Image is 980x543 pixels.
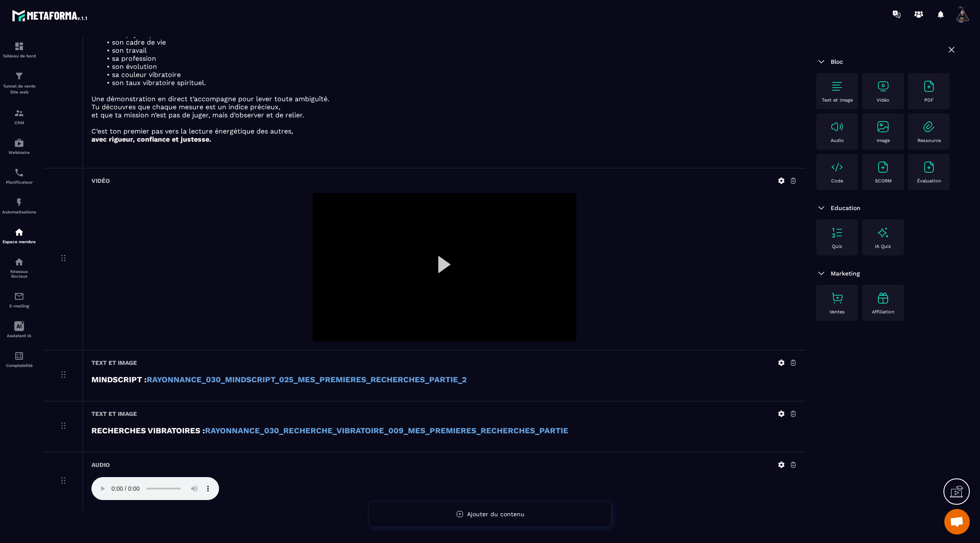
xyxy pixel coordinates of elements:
img: automations [14,138,24,148]
span: Education [831,205,860,211]
span: Marketing [831,270,860,277]
img: text-image no-wra [830,226,844,239]
img: text-image no-wra [922,80,936,93]
strong: RECHERCHES VIBRATOIRES : [91,426,205,435]
img: automations [14,197,24,208]
img: automations [14,227,24,237]
span: Ajouter du contenu [467,511,524,517]
h6: Vidéo [91,177,110,184]
span: Tu découvres que chaque mesure est un indice précieux, [91,103,280,111]
a: schedulerschedulerPlanificateur [2,161,36,191]
p: PDF [924,97,934,103]
p: Espace membre [2,239,36,244]
p: Text et image [822,97,853,103]
img: arrow-down [816,268,826,279]
p: Ventes [829,309,845,315]
span: son travail [112,46,147,54]
img: social-network [14,257,24,267]
img: text-image no-wra [830,291,844,305]
p: CRM [2,120,36,125]
div: Ouvrir le chat [944,509,970,534]
img: text-image no-wra [876,80,890,93]
img: text-image [876,291,890,305]
img: accountant [14,351,24,361]
img: text-image no-wra [830,120,844,134]
a: Assistant IA [2,315,36,344]
p: Planificateur [2,180,36,185]
img: text-image no-wra [876,120,890,134]
img: formation [14,41,24,51]
a: accountantaccountantComptabilité [2,344,36,374]
a: automationsautomationsEspace membre [2,221,36,250]
p: Tableau de bord [2,54,36,58]
h6: Audio [91,461,110,468]
a: RAYONNANCE_030_RECHERCHE_VIBRATOIRE_009_MES_PREMIERES_RECHERCHES_PARTIE [205,426,568,435]
p: Vidéo [877,97,889,103]
p: Code [831,178,843,184]
span: son évolution [112,63,157,71]
img: text-image no-wra [876,160,890,174]
a: social-networksocial-networkRéseaux Sociaux [2,250,36,285]
a: RAYONNANCE_030_MINDSCRIPT_025_MES_PREMIERES_RECHERCHES_PARTIE_2 [147,375,467,384]
img: scheduler [14,168,24,178]
p: Tunnel de vente Site web [2,83,36,95]
p: Webinaire [2,150,36,155]
img: logo [12,8,88,23]
p: Ressource [917,138,941,143]
p: E-mailing [2,304,36,308]
p: Quiz [832,244,842,249]
img: arrow-down [816,203,826,213]
span: son cadre de vie [112,38,166,46]
img: formation [14,71,24,81]
h6: Text et image [91,359,137,366]
img: text-image no-wra [922,160,936,174]
p: Assistant IA [2,333,36,338]
a: formationformationCRM [2,102,36,131]
img: formation [14,108,24,118]
p: Image [877,138,890,143]
img: text-image [876,226,890,239]
span: Une démonstration en direct t’accompagne pour lever toute ambiguïté. [91,95,329,103]
p: Réseaux Sociaux [2,269,36,279]
a: formationformationTunnel de vente Site web [2,65,36,102]
img: text-image no-wra [922,120,936,134]
span: son taux vibratoire spirituel. [112,79,206,87]
a: automationsautomationsAutomatisations [2,191,36,221]
span: Bloc [831,58,843,65]
p: Automatisations [2,210,36,214]
p: Comptabilité [2,363,36,368]
span: C’est ton premier pas vers la lecture énergétique des autres, [91,127,293,135]
a: automationsautomationsWebinaire [2,131,36,161]
p: IA Quiz [875,244,891,249]
strong: avec rigueur, confiance et justesse. [91,135,211,143]
p: Audio [831,138,844,143]
p: Affiliation [872,309,895,315]
a: emailemailE-mailing [2,285,36,315]
img: email [14,291,24,301]
span: et que ta mission n’est pas de juger, mais d’observer et de relier. [91,111,304,119]
span: sa profession [112,54,156,63]
img: arrow-down [816,57,826,67]
span: sa couleur vibratoire [112,71,181,79]
a: formationformationTableau de bord [2,35,36,65]
p: Évaluation [917,178,941,184]
img: text-image no-wra [830,160,844,174]
p: SCORM [875,178,892,184]
h6: Text et image [91,410,137,417]
strong: MINDSCRIPT : [91,375,147,384]
img: text-image no-wra [830,80,844,93]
